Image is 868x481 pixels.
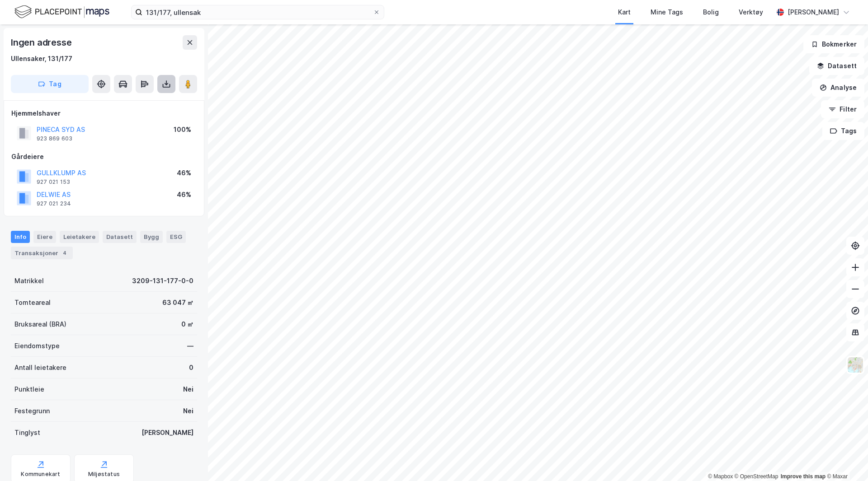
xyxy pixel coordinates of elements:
div: Hjemmelshaver [11,108,197,119]
div: Eiendomstype [14,341,60,351]
div: 46% [177,189,191,200]
div: 927 021 153 [37,178,70,186]
div: Ingen adresse [11,35,73,50]
div: Kommunekart [21,471,60,478]
div: Bruksareal (BRA) [14,319,66,330]
div: Matrikkel [14,276,44,286]
div: Kart [618,7,631,18]
div: Bolig [703,7,719,18]
iframe: Chat Widget [823,438,868,481]
div: Miljøstatus [88,471,120,478]
a: OpenStreetMap [735,473,778,480]
button: Bokmerker [803,35,864,53]
div: Bygg [140,231,163,243]
a: Mapbox [708,473,733,480]
div: Festegrunn [14,406,50,416]
div: 4 [60,248,69,257]
div: 0 ㎡ [181,319,193,330]
div: Verktøy [739,7,763,18]
button: Tags [822,122,864,140]
div: 923 869 603 [37,135,72,142]
div: Transaksjoner [11,247,73,259]
button: Tag [11,75,89,93]
div: Ullensaker, 131/177 [11,53,72,64]
div: Mine Tags [651,7,683,18]
button: Analyse [812,79,864,97]
div: ESG [166,231,186,243]
div: Tomteareal [14,297,51,308]
div: Punktleie [14,384,44,395]
div: Tinglyst [14,427,40,438]
button: Datasett [809,57,864,75]
div: Info [11,231,30,243]
div: Nei [183,384,193,395]
div: Nei [183,406,193,416]
div: 927 021 234 [37,200,71,207]
div: Gårdeiere [11,151,197,162]
div: 46% [177,168,191,178]
div: Antall leietakere [14,362,66,373]
div: Leietakere [60,231,99,243]
input: Søk på adresse, matrikkel, gårdeiere, leietakere eller personer [142,5,373,19]
div: 0 [189,362,193,373]
div: Datasett [103,231,137,243]
img: logo.f888ab2527a4732fd821a326f86c7f29.svg [14,4,109,20]
div: — [187,341,193,351]
button: Filter [821,100,864,118]
div: 100% [174,124,191,135]
div: [PERSON_NAME] [142,427,193,438]
div: Kontrollprogram for chat [823,438,868,481]
div: 3209-131-177-0-0 [132,276,193,286]
div: [PERSON_NAME] [788,7,839,18]
a: Improve this map [781,473,826,480]
div: Eiere [33,231,56,243]
img: Z [847,356,864,374]
div: 63 047 ㎡ [162,297,193,308]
